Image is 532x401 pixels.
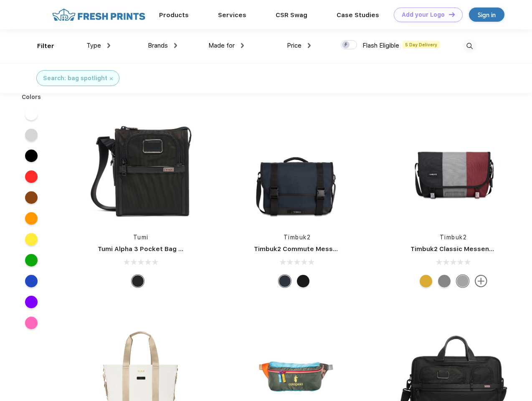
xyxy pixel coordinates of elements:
img: DT [449,12,455,17]
div: Eco Black [297,275,309,287]
img: more.svg [475,275,487,287]
img: dropdown.png [308,43,311,48]
img: desktop_search.svg [463,39,476,53]
a: Tumi [133,234,149,241]
img: dropdown.png [107,43,110,48]
span: Made for [208,42,235,49]
a: Timbuk2 Classic Messenger Bag [410,245,514,253]
div: Search: bag spotlight [43,74,107,83]
a: Timbuk2 Commute Messenger Bag [254,245,366,253]
img: dropdown.png [241,43,244,48]
a: Timbuk2 [440,234,467,241]
div: Filter [37,41,54,51]
img: func=resize&h=266 [398,114,509,225]
span: Price [287,42,301,49]
div: Black [132,275,144,287]
a: Tumi Alpha 3 Pocket Bag Small [98,245,195,253]
img: fo%20logo%202.webp [50,8,148,22]
span: 5 Day Delivery [403,41,440,48]
div: Eco Rind Pop [456,275,469,287]
img: func=resize&h=266 [85,114,196,225]
div: Colors [15,93,48,102]
a: Timbuk2 [284,234,311,241]
img: filter_cancel.svg [110,77,113,80]
span: Brands [148,42,168,49]
div: Sign in [478,10,496,20]
span: Type [86,42,101,49]
div: Add your Logo [402,11,445,18]
div: Eco Gunmetal [438,275,451,287]
img: dropdown.png [174,43,177,48]
img: func=resize&h=266 [241,114,352,225]
span: Flash Eligible [362,42,399,49]
a: Sign in [469,8,504,22]
a: Products [159,11,189,19]
div: Eco Amber [420,275,432,287]
div: Eco Nautical [279,275,291,287]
